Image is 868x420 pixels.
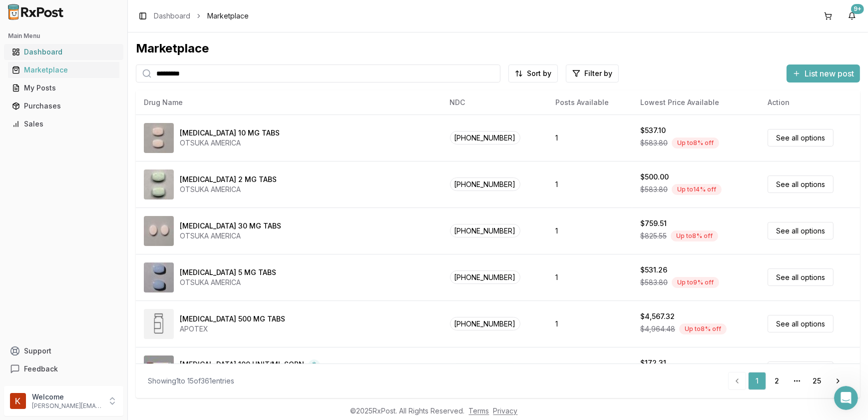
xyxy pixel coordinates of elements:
div: [MEDICAL_DATA] 5 MG TABS [180,267,276,277]
div: $4,567.32 [640,311,675,321]
div: Purchases [12,101,115,111]
img: Abilify 2 MG TABS [144,169,174,199]
p: [PERSON_NAME][EMAIL_ADDRESS][DOMAIN_NAME] [32,402,101,410]
span: Feedback [24,364,58,374]
img: Admelog SoloStar 100 UNIT/ML SOPN [144,355,174,385]
div: Sales [12,119,115,129]
a: My Posts [8,79,119,97]
div: OTSUKA AMERICA [180,138,280,148]
button: List new post [787,64,860,82]
img: Abiraterone Acetate 500 MG TABS [144,309,174,339]
span: $825.55 [640,231,667,241]
a: List new post [787,69,860,79]
td: 1 [547,207,632,254]
button: Dashboard [4,44,123,60]
div: $172.31 [640,358,666,368]
th: Action [760,90,860,114]
a: Go to next page [828,372,848,390]
div: Up to 8 % off [679,323,727,334]
div: Up to 8 % off [671,230,718,241]
p: Welcome [32,392,101,402]
div: $537.10 [640,125,666,135]
div: Up to 14 % off [672,184,722,195]
span: $4,964.48 [640,324,675,334]
button: 9+ [844,8,860,24]
div: OTSUKA AMERICA [180,231,281,241]
th: Posts Available [547,90,632,114]
img: RxPost Logo [4,4,68,20]
a: Dashboard [154,11,190,21]
th: Drug Name [136,90,442,114]
td: 1 [547,300,632,347]
span: $583.80 [640,184,668,194]
span: [PHONE_NUMBER] [450,270,520,284]
div: APOTEX [180,324,285,334]
td: 5 [547,347,632,393]
button: Support [4,342,123,360]
div: My Posts [12,83,115,93]
a: See all options [768,361,834,379]
span: [PHONE_NUMBER] [450,317,520,330]
img: User avatar [10,393,26,409]
a: Sales [8,115,119,133]
a: 25 [808,372,826,390]
img: Abilify 10 MG TABS [144,123,174,153]
td: 1 [547,161,632,207]
button: Sort by [508,64,558,82]
span: Marketplace [207,11,249,21]
a: See all options [768,175,834,193]
div: 9+ [851,4,864,14]
a: 1 [748,372,766,390]
div: Marketplace [136,40,860,56]
td: 1 [547,114,632,161]
img: Abilify 5 MG TABS [144,262,174,292]
div: OTSUKA AMERICA [180,277,276,287]
div: [MEDICAL_DATA] 10 MG TABS [180,128,280,138]
nav: pagination [728,372,848,390]
div: $500.00 [640,172,669,182]
span: Filter by [584,68,612,78]
div: Showing 1 to 15 of 361 entries [148,376,234,386]
div: Marketplace [12,65,115,75]
a: Privacy [493,406,518,415]
div: OTSUKA AMERICA [180,184,277,194]
a: See all options [768,129,834,146]
button: Feedback [4,360,123,378]
span: [PHONE_NUMBER] [450,224,520,237]
td: 1 [547,254,632,300]
button: Marketplace [4,62,123,78]
div: [MEDICAL_DATA] 30 MG TABS [180,221,281,231]
img: Abilify 30 MG TABS [144,216,174,246]
iframe: Intercom live chat [834,386,858,410]
a: 2 [768,372,786,390]
span: [PHONE_NUMBER] [450,131,520,144]
th: NDC [442,90,548,114]
span: Sort by [527,68,551,78]
a: Terms [469,406,489,415]
span: $583.80 [640,277,668,287]
span: [PHONE_NUMBER] [450,177,520,191]
span: List new post [805,67,854,79]
div: $531.26 [640,265,667,275]
h2: Main Menu [8,32,119,40]
button: Purchases [4,98,123,114]
div: [MEDICAL_DATA] 500 MG TABS [180,314,285,324]
button: Filter by [566,64,619,82]
a: See all options [768,315,834,332]
span: $583.80 [640,138,668,148]
a: See all options [768,222,834,239]
span: [PHONE_NUMBER] [450,363,520,377]
a: Purchases [8,97,119,115]
th: Lowest Price Available [632,90,760,114]
a: See all options [768,268,834,286]
nav: breadcrumb [154,11,249,21]
div: [MEDICAL_DATA] 100 UNIT/ML SOPN [180,359,304,371]
a: Marketplace [8,61,119,79]
div: Up to 9 % off [672,277,719,288]
div: Dashboard [12,47,115,57]
div: [MEDICAL_DATA] 2 MG TABS [180,174,277,184]
button: Sales [4,116,123,132]
a: Dashboard [8,43,119,61]
div: Up to 8 % off [672,137,719,148]
div: $759.51 [640,218,667,228]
